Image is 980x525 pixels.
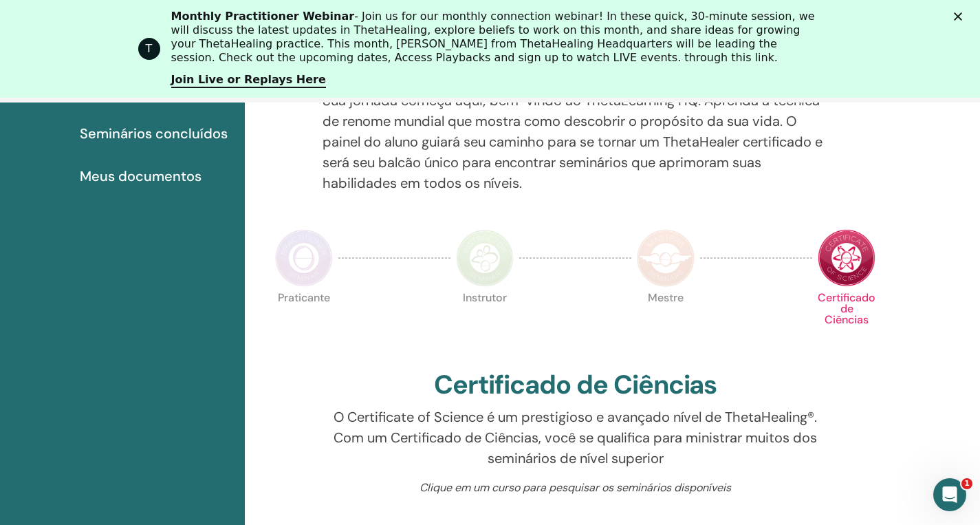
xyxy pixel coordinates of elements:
p: Clique em um curso para pesquisar os seminários disponíveis [323,480,829,496]
span: 1 [961,478,972,489]
span: Meus documentos [80,166,202,186]
div: Profile image for ThetaHealing [138,38,160,60]
b: Monthly Practitioner Webinar [171,10,355,23]
img: Master [637,229,695,287]
div: Fechar [954,12,968,21]
img: Certificate of Science [818,229,875,287]
p: Praticante [275,292,333,350]
p: Mestre [637,292,695,350]
iframe: Intercom live chat [933,478,966,511]
p: Certificado de Ciências [818,292,875,350]
p: Sua jornada começa aqui; bem-vindo ao ThetaLearning HQ. Aprenda a técnica de renome mundial que m... [323,90,829,193]
h2: Certificado de Ciências [434,369,717,401]
div: - Join us for our monthly connection webinar! In these quick, 30-minute session, we will discuss ... [171,10,820,65]
a: Join Live or Replays Here [171,73,326,88]
span: Seminários concluídos [80,123,228,144]
img: Instructor [456,229,514,287]
p: Instrutor [456,292,514,350]
img: Practitioner [275,229,333,287]
p: O Certificate of Science é um prestigioso e avançado nível de ThetaHealing®. Com um Certificado d... [323,407,829,469]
